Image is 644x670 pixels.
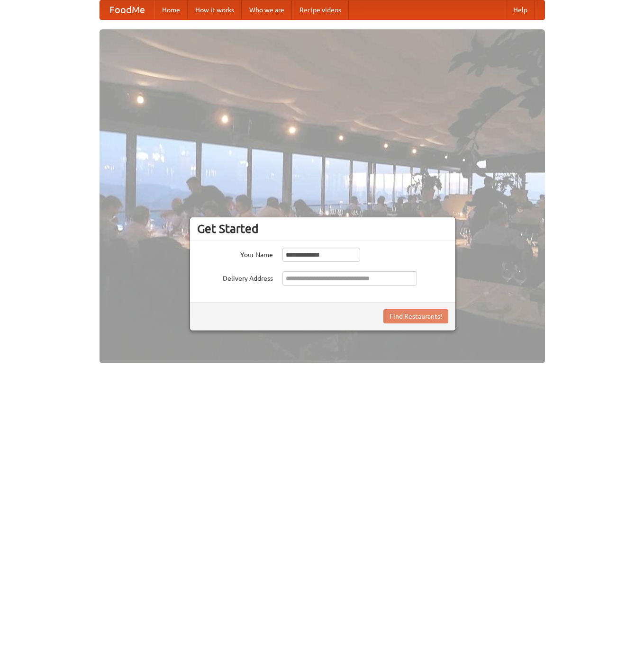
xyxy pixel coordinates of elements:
[197,222,448,236] h3: Get Started
[242,0,292,19] a: Who we are
[506,0,535,19] a: Help
[154,0,188,19] a: Home
[383,309,448,323] button: Find Restaurants!
[100,0,154,19] a: FoodMe
[292,0,349,19] a: Recipe videos
[188,0,242,19] a: How it works
[197,248,273,259] label: Your Name
[197,271,273,283] label: Delivery Address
